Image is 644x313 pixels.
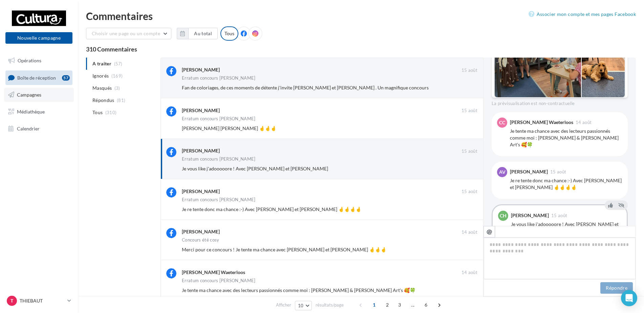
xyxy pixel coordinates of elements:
[621,290,637,306] div: Open Intercom Messenger
[114,85,120,91] span: (3)
[550,170,566,174] span: 15 août
[600,282,633,294] button: Répondre
[182,157,256,161] div: Erratum concours [PERSON_NAME]
[182,188,220,195] div: [PERSON_NAME]
[382,299,393,310] span: 2
[511,213,549,218] div: [PERSON_NAME]
[92,72,109,79] span: Ignorés
[182,228,220,235] div: [PERSON_NAME]
[182,197,256,202] div: Erratum concours [PERSON_NAME]
[86,46,636,52] div: 310 Commentaires
[492,98,628,107] div: La prévisualisation est non-contractuelle
[487,228,492,234] i: @
[182,76,256,80] div: Erratum concours [PERSON_NAME]
[4,54,74,68] a: Opérations
[182,147,220,154] div: [PERSON_NAME]
[92,109,103,116] span: Tous
[92,85,112,91] span: Masqués
[551,213,567,218] span: 15 août
[17,125,40,131] span: Calendrier
[117,98,125,103] span: (81)
[510,177,622,191] div: Je re tente donc ma chance :-) Avec [PERSON_NAME] et [PERSON_NAME] 🤞🤞🤞🤞
[421,299,431,310] span: 6
[182,117,256,121] div: Erratum concours [PERSON_NAME]
[499,119,505,126] span: CC
[177,28,218,39] button: Au total
[4,105,74,119] a: Médiathèque
[484,226,495,237] button: @
[86,11,636,21] div: Commentaires
[407,299,418,310] span: ...
[17,75,56,80] span: Boîte de réception
[182,206,361,212] span: Je re tente donc ma chance :-) Avec [PERSON_NAME] et [PERSON_NAME] 🤞🤞🤞🤞
[5,294,72,307] a: T THIEBAUT
[576,120,592,125] span: 14 août
[369,299,380,310] span: 1
[510,120,573,125] div: [PERSON_NAME] Waeterloos
[86,28,171,39] button: Choisir une page ou un compte
[461,189,477,195] span: 15 août
[182,66,220,73] div: [PERSON_NAME]
[510,128,622,148] div: Je tente ma chance avec des lecteurs passionnés comme moi : [PERSON_NAME] & [PERSON_NAME] Art's 🥰🍀
[182,166,328,171] span: Je vous like j'adooooore ! Avec [PERSON_NAME] et [PERSON_NAME]
[92,97,114,104] span: Répondus
[220,26,238,41] div: Tous
[500,212,507,219] span: CH
[4,122,74,136] a: Calendrier
[182,278,256,283] div: Erratum concours [PERSON_NAME]
[17,109,45,114] span: Médiathèque
[92,30,160,36] span: Choisir une page ou un compte
[394,299,405,310] span: 3
[461,108,477,114] span: 15 août
[18,58,41,63] span: Opérations
[295,301,312,310] button: 10
[182,238,219,242] div: Concours été cosy
[17,92,41,98] span: Campagnes
[62,75,70,81] div: 57
[182,85,429,90] span: Fan de coloriages, de ces moments de détente j'invite [PERSON_NAME] et [PERSON_NAME] . Un magnifi...
[182,269,245,276] div: [PERSON_NAME] Waeterloos
[188,28,218,39] button: Au total
[316,302,344,308] span: résultats/page
[10,297,13,304] span: T
[4,88,74,102] a: Campagnes
[182,287,415,293] span: Je tente ma chance avec des lecteurs passionnés comme moi : [PERSON_NAME] & [PERSON_NAME] Art's 🥰🍀
[510,169,548,174] div: [PERSON_NAME]
[182,125,276,131] span: [PERSON_NAME] [PERSON_NAME] 🤞🤞🤞
[499,169,506,175] span: AV
[529,10,636,18] a: Associer mon compte et mes pages Facebook
[461,67,477,74] span: 15 août
[5,32,72,44] button: Nouvelle campagne
[276,302,291,308] span: Afficher
[182,247,386,252] span: Merci pour ce concours ! Je tente ma chance avec [PERSON_NAME] et [PERSON_NAME] 🤞🤞🤞
[20,297,65,304] p: THIEBAUT
[461,148,477,154] span: 15 août
[105,110,117,115] span: (310)
[461,270,477,276] span: 14 août
[111,73,123,79] span: (169)
[4,70,74,85] a: Boîte de réception57
[511,221,621,234] div: Je vous like j'adooooore ! Avec [PERSON_NAME] et [PERSON_NAME]
[298,303,304,308] span: 10
[182,107,220,114] div: [PERSON_NAME]
[461,229,477,235] span: 14 août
